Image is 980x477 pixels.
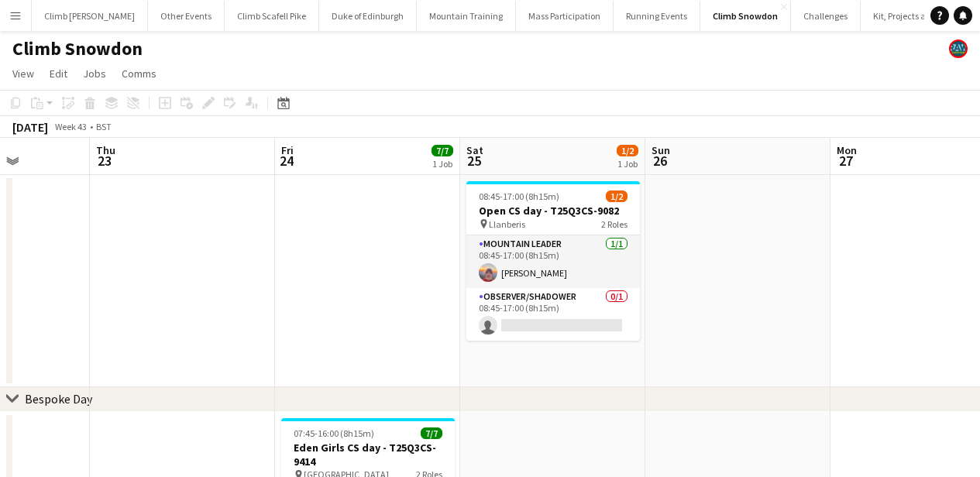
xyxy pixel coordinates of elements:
[652,143,670,157] span: Sun
[466,143,483,157] span: Sat
[96,121,112,132] div: BST
[614,1,700,31] button: Running Events
[791,1,861,31] button: Challenges
[94,152,115,170] span: 23
[12,37,143,60] h1: Climb Snowdon
[319,1,417,31] button: Duke of Edinburgh
[51,121,90,132] span: Week 43
[466,235,640,288] app-card-role: Mountain Leader1/108:45-17:00 (8h15m)[PERSON_NAME]
[6,63,40,84] a: View
[12,67,34,81] span: View
[421,427,442,439] span: 7/7
[294,427,374,439] span: 07:45-16:00 (8h15m)
[96,143,115,157] span: Thu
[606,190,628,202] span: 1/2
[466,181,640,341] app-job-card: 08:45-17:00 (8h15m)1/2Open CS day - T25Q3CS-9082 Llanberis2 RolesMountain Leader1/108:45-17:00 (8...
[225,1,319,31] button: Climb Scafell Pike
[148,1,225,31] button: Other Events
[32,1,148,31] button: Climb [PERSON_NAME]
[489,218,525,230] span: Llanberis
[281,441,455,468] h3: Eden Girls CS day - T25Q3CS-9414
[617,158,638,170] div: 1 Job
[479,190,559,202] span: 08:45-17:00 (8h15m)
[834,152,857,170] span: 27
[83,67,106,81] span: Jobs
[43,63,74,84] a: Edit
[417,1,516,31] button: Mountain Training
[77,63,112,84] a: Jobs
[281,143,294,157] span: Fri
[115,63,163,84] a: Comms
[432,145,453,156] span: 7/7
[466,288,640,341] app-card-role: Observer/Shadower0/108:45-17:00 (8h15m)
[122,67,156,81] span: Comms
[466,204,640,218] h3: Open CS day - T25Q3CS-9082
[516,1,614,31] button: Mass Participation
[837,143,857,157] span: Mon
[700,1,791,31] button: Climb Snowdon
[861,1,975,31] button: Kit, Projects and Office
[949,39,968,58] app-user-avatar: Staff RAW Adventures
[464,152,483,170] span: 25
[50,67,67,81] span: Edit
[12,119,48,135] div: [DATE]
[25,391,92,407] div: Bespoke Day
[601,218,628,230] span: 2 Roles
[279,152,294,170] span: 24
[432,158,452,170] div: 1 Job
[649,152,670,170] span: 26
[617,145,638,156] span: 1/2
